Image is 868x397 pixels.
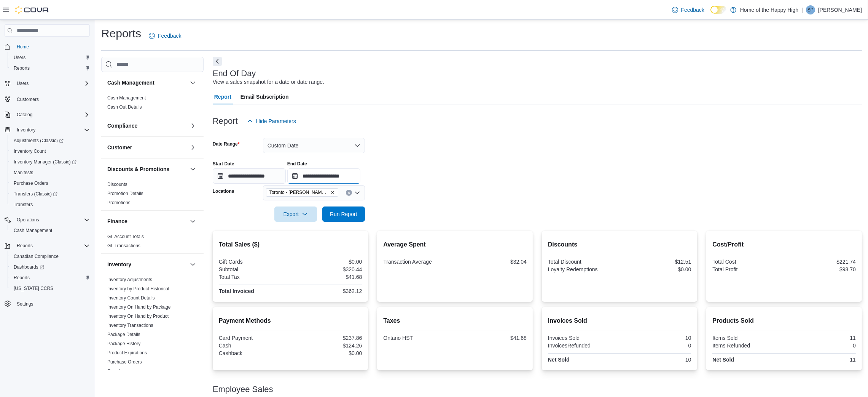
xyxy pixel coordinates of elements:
[8,199,93,210] button: Transfers
[107,277,152,282] a: Inventory Adjustments
[14,264,44,270] span: Dashboards
[213,161,234,167] label: Start Date
[14,241,90,250] span: Reports
[107,350,147,356] span: Product Expirations
[621,259,691,265] div: -$12.51
[8,63,93,74] button: Reports
[107,277,152,283] span: Inventory Adjustments
[11,200,90,209] span: Transfers
[457,259,527,265] div: $32.04
[101,275,204,388] div: Inventory
[107,295,155,301] a: Inventory Count Details
[712,266,782,272] div: Total Profit
[107,95,146,101] a: Cash Management
[8,178,93,189] button: Purchase Orders
[11,157,80,166] a: Inventory Manager (Classic)
[107,304,171,310] span: Inventory On Hand by Package
[107,314,169,319] a: Inventory On Hand by Product
[14,138,64,144] span: Adjustments (Classic)
[548,343,618,349] div: InvoicesRefunded
[14,110,90,119] span: Catalog
[101,26,141,41] h1: Reports
[101,180,204,210] div: Discounts & Promotions
[621,343,691,349] div: 0
[8,262,93,272] a: Dashboards
[107,234,144,240] span: GL Account Totals
[107,218,187,225] button: Finance
[107,182,127,187] a: Discounts
[14,159,76,165] span: Inventory Manager (Classic)
[188,217,197,226] button: Finance
[11,226,55,235] a: Cash Management
[213,69,256,78] h3: End Of Day
[14,215,42,224] button: Operations
[8,189,93,199] a: Transfers (Classic)
[11,284,56,293] a: [US_STATE] CCRS
[107,323,153,328] a: Inventory Transactions
[219,343,289,349] div: Cash
[14,253,59,259] span: Canadian Compliance
[188,78,197,87] button: Cash Management
[11,273,90,282] span: Reports
[188,143,197,152] button: Customer
[107,122,187,130] button: Compliance
[11,189,61,199] a: Transfers (Classic)
[14,94,90,104] span: Customers
[17,243,33,249] span: Reports
[383,316,527,325] h2: Taxes
[269,189,329,196] span: Toronto - [PERSON_NAME] Street - Fire & Flower
[14,227,52,234] span: Cash Management
[14,42,32,51] a: Home
[818,5,862,14] p: [PERSON_NAME]
[11,136,67,145] a: Adjustments (Classic)
[14,170,33,176] span: Manifests
[14,79,90,88] span: Users
[14,191,57,197] span: Transfers (Classic)
[2,41,93,52] button: Home
[2,240,93,251] button: Reports
[11,189,90,199] span: Transfers (Classic)
[8,52,93,63] button: Users
[806,5,815,14] div: Steven Pike
[101,232,204,253] div: Finance
[14,180,48,186] span: Purchase Orders
[786,357,856,363] div: 11
[107,243,140,248] a: GL Transactions
[17,112,32,118] span: Catalog
[11,168,90,177] span: Manifests
[219,259,289,265] div: Gift Cards
[107,165,169,173] h3: Discounts & Promotions
[17,301,33,307] span: Settings
[712,240,856,249] h2: Cost/Profit
[11,53,90,62] span: Users
[11,64,90,73] span: Reports
[107,332,140,337] a: Package Details
[107,359,142,365] span: Purchase Orders
[8,272,93,283] button: Reports
[330,210,357,218] span: Run Report
[213,78,324,86] div: View a sales snapshot for a date or date range.
[107,79,154,86] h3: Cash Management
[107,200,131,206] span: Promotions
[11,273,33,282] a: Reports
[669,2,707,18] a: Feedback
[11,179,51,188] a: Purchase Orders
[292,274,362,280] div: $41.68
[107,144,132,151] h3: Customer
[17,217,39,223] span: Operations
[107,104,142,110] span: Cash Out Details
[146,28,184,43] a: Feedback
[8,167,93,178] button: Manifests
[11,168,36,177] a: Manifests
[11,147,90,156] span: Inventory Count
[17,80,29,86] span: Users
[107,165,187,173] button: Discounts & Promotions
[213,188,234,194] label: Locations
[107,341,140,346] a: Package History
[621,266,691,272] div: $0.00
[8,157,93,167] a: Inventory Manager (Classic)
[107,234,144,239] a: GL Account Totals
[2,109,93,120] button: Catalog
[710,6,726,14] input: Dark Mode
